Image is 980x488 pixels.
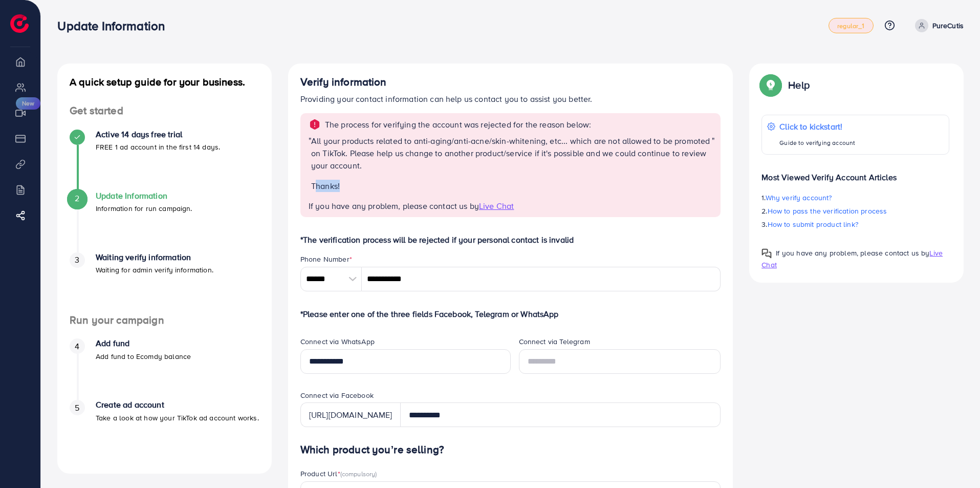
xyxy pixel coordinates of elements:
span: How to submit product link? [768,219,858,229]
p: 1. [761,192,949,204]
li: Update Information [57,191,272,252]
h4: Add fund [96,338,191,348]
p: FREE 1 ad account in the first 14 days. [96,141,220,153]
p: Add fund to Ecomdy balance [96,350,191,363]
span: " [309,135,311,200]
h4: Which product you’re selling? [300,443,721,456]
span: If you have any problem, please contact us by [776,248,929,258]
a: PureCutis [911,19,964,32]
span: If you have any problem, please contact us by [309,200,479,211]
p: Thanks! [311,180,712,192]
h3: Update Information [57,18,173,33]
span: " [712,135,714,200]
p: The process for verifying the account was rejected for the reason below: [325,118,592,131]
p: Waiting for admin verify information. [96,264,213,276]
p: Click to kickstart! [779,120,855,133]
iframe: Chat [937,442,972,480]
label: Connect via Telegram [519,336,590,347]
label: Connect via WhatsApp [300,336,375,347]
span: (compulsory) [340,469,377,478]
h4: Get started [57,104,272,117]
li: Waiting verify information [57,252,272,314]
label: Connect via Facebook [300,390,374,400]
img: Popup guide [761,248,772,259]
img: alert [309,118,321,131]
p: Information for run campaign. [96,202,192,215]
p: 2. [761,205,949,217]
h4: Active 14 days free trial [96,130,220,139]
p: 3. [761,218,949,230]
p: Guide to verifying account [779,137,855,149]
span: 3 [75,254,79,266]
h4: Run your campaign [57,314,272,327]
label: Product Url [300,469,377,479]
h4: Waiting verify information [96,252,213,262]
p: Most Viewed Verify Account Articles [761,163,949,183]
h4: Create ad account [96,400,259,410]
p: *The verification process will be rejected if your personal contact is invalid [300,234,721,246]
span: 5 [75,402,79,414]
li: Add fund [57,338,272,400]
a: regular_1 [829,18,873,33]
li: Create ad account [57,400,272,461]
p: *Please enter one of the three fields Facebook, Telegram or WhatsApp [300,308,721,320]
div: [URL][DOMAIN_NAME] [300,402,401,427]
img: Popup guide [761,76,780,94]
p: All your products related to anti-aging/anti-acne/skin-whitening, etc... which are not allowed to... [311,135,712,172]
span: How to pass the verification process [768,206,887,216]
span: Live Chat [479,200,514,211]
p: Providing your contact information can help us contact you to assist you better. [300,93,721,105]
p: PureCutis [932,19,964,32]
p: Help [788,79,810,91]
span: Why verify account? [766,193,832,203]
h4: A quick setup guide for your business. [57,76,272,88]
img: logo [10,14,29,33]
span: 4 [75,341,79,352]
h4: Update Information [96,191,192,201]
span: 2 [75,193,79,204]
p: Take a look at how your TikTok ad account works. [96,412,259,424]
span: regular_1 [837,23,864,29]
h4: Verify information [300,76,721,89]
li: Active 14 days free trial [57,130,272,191]
label: Phone Number [300,254,352,264]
